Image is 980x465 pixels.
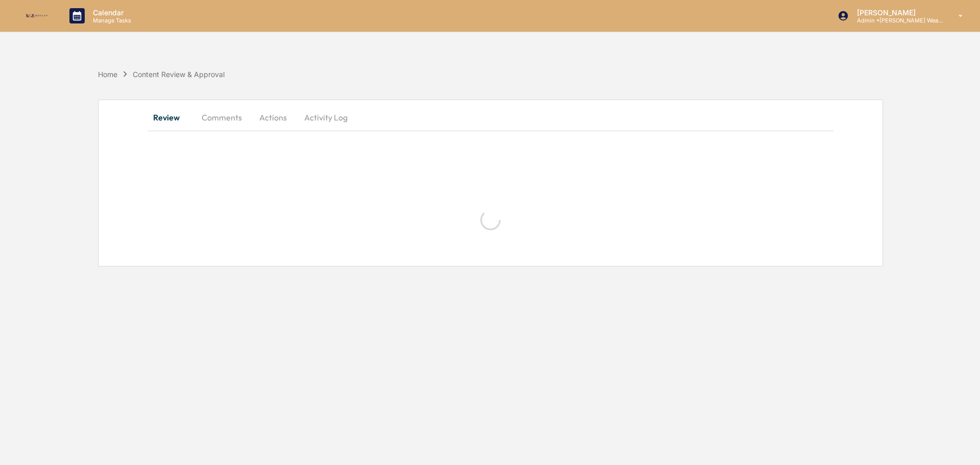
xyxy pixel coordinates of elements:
[133,70,225,79] div: Content Review & Approval
[24,13,49,19] img: logo
[849,17,944,24] p: Admin • [PERSON_NAME] Wealth
[85,8,136,17] p: Calendar
[250,105,296,130] button: Actions
[193,105,250,130] button: Comments
[148,105,834,130] div: secondary tabs example
[148,105,193,130] button: Review
[85,17,136,24] p: Manage Tasks
[849,8,944,17] p: [PERSON_NAME]
[296,105,356,130] button: Activity Log
[98,70,117,79] div: Home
